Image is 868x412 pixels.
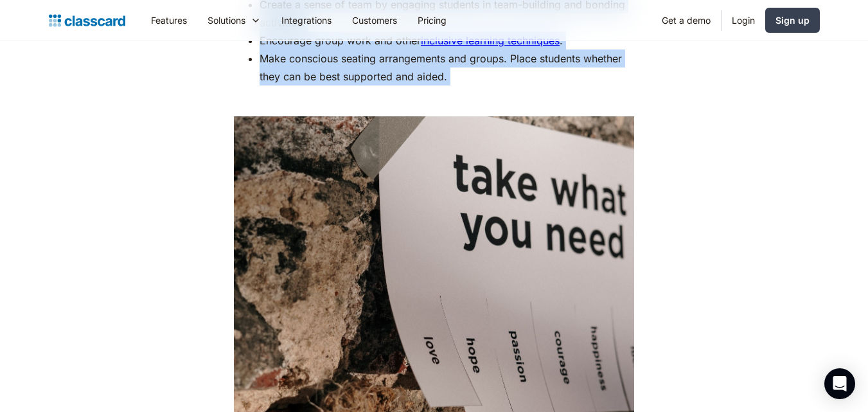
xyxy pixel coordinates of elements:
[197,6,271,35] div: Solutions
[651,6,721,35] a: Get a demo
[234,92,634,110] p: ‍
[260,49,634,85] li: Make conscious seating arrangements and groups. Place students whether they can be best supported...
[141,6,197,35] a: Features
[342,6,407,35] a: Customers
[49,12,125,30] a: home
[208,13,245,27] div: Solutions
[824,368,855,399] div: Open Intercom Messenger
[407,6,457,35] a: Pricing
[765,8,820,33] a: Sign up
[775,13,810,27] div: Sign up
[722,6,765,35] a: Login
[421,34,560,47] a: inclusive learning techniques
[271,6,342,35] a: Integrations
